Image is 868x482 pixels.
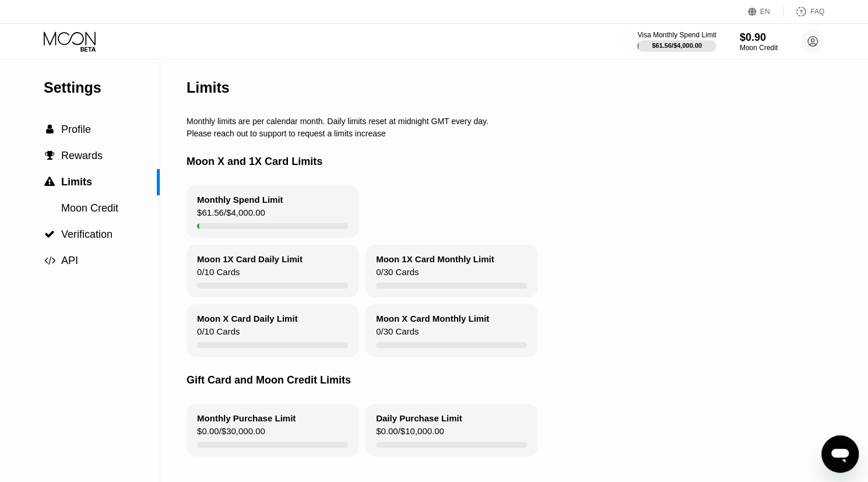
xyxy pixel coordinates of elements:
[44,255,55,266] div: 
[44,177,55,187] span: 
[376,254,494,264] div: Moon 1X Card Monthly Limit
[61,124,91,135] span: Profile
[45,150,55,161] span: 
[44,255,55,266] span: 
[61,150,103,161] span: Rewards
[740,31,778,44] div: $0.90
[61,228,113,240] span: Verification
[637,31,716,52] div: Visa Monthly Spend Limit$61.56/$4,000.00
[376,426,444,442] div: $0.00 / $10,000.00
[61,202,118,214] span: Moon Credit
[376,413,462,423] div: Daily Purchase Limit
[44,229,55,240] span: 
[821,435,859,473] iframe: Button to launch messaging window
[783,6,824,17] div: FAQ
[197,254,303,264] div: Moon 1X Card Daily Limit
[197,314,298,323] div: Moon X Card Daily Limit
[376,267,419,283] div: 0 / 30 Cards
[187,79,230,96] div: Limits
[810,8,824,16] div: FAQ
[740,44,778,52] div: Moon Credit
[44,79,160,96] div: Settings
[652,42,702,49] div: $61.56 / $4,000.00
[376,326,419,342] div: 0 / 30 Cards
[46,124,54,135] span: 
[740,31,778,52] div: $0.90Moon Credit
[44,177,55,187] div: 
[61,176,92,188] span: Limits
[197,195,283,205] div: Monthly Spend Limit
[197,207,265,223] div: $61.56 / $4,000.00
[637,31,716,39] div: Visa Monthly Spend Limit
[760,8,770,16] div: EN
[748,6,783,17] div: EN
[44,229,55,240] div: 
[61,255,78,266] span: API
[197,326,240,342] div: 0 / 10 Cards
[197,413,296,423] div: Monthly Purchase Limit
[197,267,240,283] div: 0 / 10 Cards
[44,150,55,161] div: 
[376,314,489,323] div: Moon X Card Monthly Limit
[197,426,265,442] div: $0.00 / $30,000.00
[44,124,55,135] div: 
